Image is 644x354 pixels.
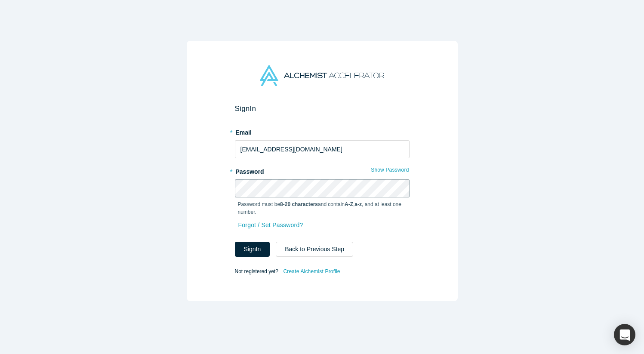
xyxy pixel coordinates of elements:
h2: Sign In [235,104,410,113]
button: SignIn [235,242,270,257]
label: Password [235,164,410,176]
button: Show Password [370,164,409,175]
label: Email [235,125,410,137]
a: Forgot / Set Password? [238,218,304,233]
img: Alchemist Accelerator Logo [260,65,384,86]
p: Password must be and contain , , and at least one number. [238,200,407,216]
span: Not registered yet? [235,268,278,274]
button: Back to Previous Step [276,242,353,257]
strong: a-z [354,201,362,207]
strong: A-Z [345,201,353,207]
a: Create Alchemist Profile [283,266,340,277]
strong: 8-20 characters [280,201,318,207]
